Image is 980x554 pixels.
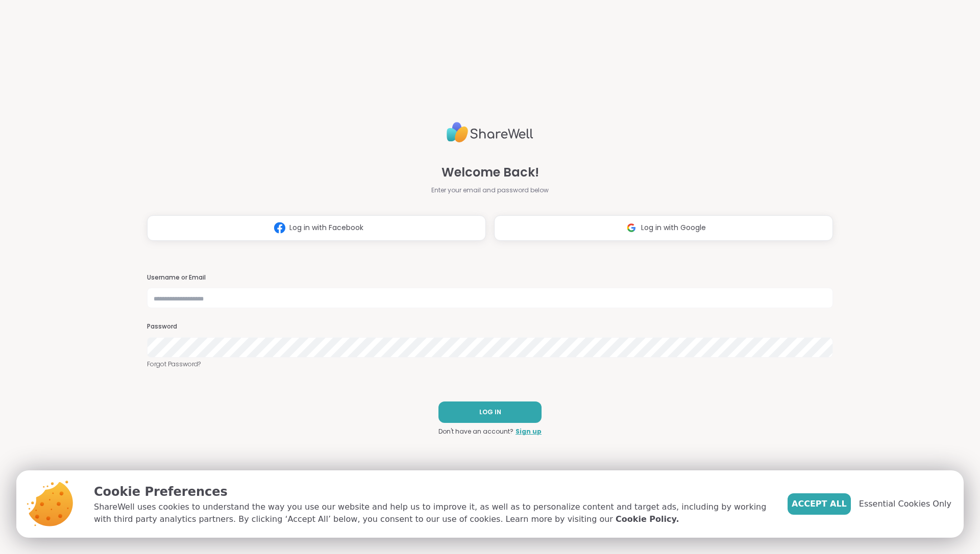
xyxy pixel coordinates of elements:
[516,427,542,436] a: Sign up
[431,186,549,195] span: Enter your email and password below
[438,401,542,423] button: LOG IN
[792,498,847,510] span: Accept All
[494,215,833,241] button: Log in with Google
[94,501,771,525] p: ShareWell uses cookies to understand the way you use our website and help us to improve it, as we...
[641,222,706,233] span: Log in with Google
[447,118,533,147] img: ShareWell Logo
[788,493,851,515] button: Accept All
[94,483,771,501] p: Cookie Preferences
[859,498,951,510] span: Essential Cookies Only
[616,513,679,525] a: Cookie Policy.
[147,273,833,282] h3: Username or Email
[438,427,513,436] span: Don't have an account?
[147,322,833,331] h3: Password
[147,360,833,369] a: Forgot Password?
[479,408,501,417] span: LOG IN
[270,218,289,237] img: ShareWell Logomark
[289,222,363,233] span: Log in with Facebook
[147,215,486,241] button: Log in with Facebook
[442,163,539,182] span: Welcome Back!
[622,218,641,237] img: ShareWell Logomark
